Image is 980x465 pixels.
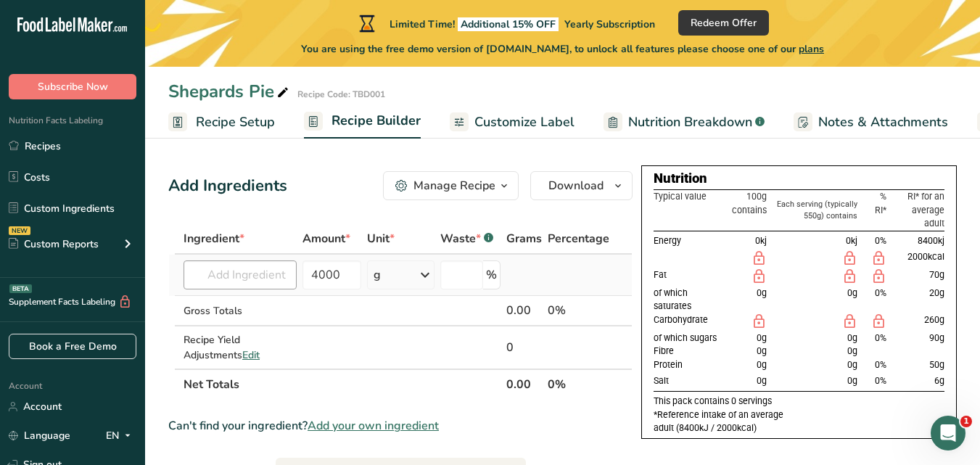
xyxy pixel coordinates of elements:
[297,88,385,101] div: Recipe Code: TBD001
[757,332,767,343] span: 0g
[450,106,575,139] a: Customize Label
[729,189,770,231] th: 100g contains
[889,250,944,268] td: 2000kcal
[875,359,886,370] span: 0%
[308,417,439,435] span: Add your own ingredient
[168,78,292,104] div: Shepards Pie
[875,375,886,386] span: 0%
[960,416,972,427] span: 1
[168,174,287,198] div: Add Ingredients
[757,287,767,298] span: 0g
[654,189,729,231] th: Typical value
[889,332,944,345] td: 90g
[799,42,824,56] span: plans
[889,287,944,313] td: 20g
[168,417,633,435] div: Can't find your ingredient?
[9,226,30,235] div: NEW
[889,268,944,287] td: 70g
[9,236,99,252] div: Custom Reports
[604,106,765,139] a: Nutrition Breakdown
[654,358,729,372] td: Protein
[907,191,944,229] span: RI* for an average adult
[106,427,136,445] div: EN
[628,112,752,132] span: Nutrition Breakdown
[654,169,944,189] div: Nutrition
[889,231,944,250] td: 8400kj
[654,332,729,345] td: of which sugars
[846,235,857,246] span: 0kj
[757,359,767,370] span: 0g
[332,111,421,131] span: Recipe Builder
[847,345,857,356] span: 0g
[847,375,857,386] span: 0g
[755,235,767,246] span: 0kj
[875,235,886,246] span: 0%
[548,230,609,247] span: Percentage
[9,74,136,99] button: Subscribe Now
[9,334,136,359] a: Book a Free Demo
[889,371,944,391] td: 6g
[413,177,495,194] div: Manage Recipe
[889,358,944,372] td: 50g
[301,41,824,57] span: You are using the free demo version of [DOMAIN_NAME], to unlock all features please choose one of...
[196,112,275,132] span: Recipe Setup
[875,332,886,343] span: 0%
[184,332,297,363] div: Recipe Yield Adjustments
[38,79,108,94] span: Subscribe Now
[889,313,944,332] td: 260g
[506,230,542,247] span: Grams
[383,171,519,200] button: Manage Recipe
[548,177,604,194] span: Download
[818,112,948,132] span: Notes & Attachments
[474,112,575,132] span: Customize Label
[356,15,655,32] div: Limited Time!
[304,104,421,139] a: Recipe Builder
[564,17,655,31] span: Yearly Subscription
[458,17,559,31] span: Additional 15% OFF
[503,369,545,399] th: 0.00
[367,230,395,247] span: Unit
[302,230,350,247] span: Amount
[548,302,609,319] div: 0%
[530,171,633,200] button: Download
[654,395,944,408] p: This pack contains 0 servings
[847,332,857,343] span: 0g
[654,231,729,250] td: Energy
[678,10,769,36] button: Redeem Offer
[374,266,381,284] div: g
[506,339,542,356] div: 0
[794,106,948,139] a: Notes & Attachments
[654,268,729,287] td: Fat
[770,189,860,231] th: Each serving (typically 550g) contains
[9,423,70,448] a: Language
[654,287,729,313] td: of which saturates
[691,15,757,30] span: Redeem Offer
[847,359,857,370] span: 0g
[654,371,729,391] td: Salt
[545,369,612,399] th: 0%
[242,348,260,362] span: Edit
[654,345,729,358] td: Fibre
[931,416,965,450] iframe: Intercom live chat
[847,287,857,298] span: 0g
[757,345,767,356] span: 0g
[506,302,542,319] div: 0.00
[9,284,32,293] div: BETA
[875,287,886,298] span: 0%
[440,230,493,247] div: Waste
[875,191,886,215] span: % RI*
[757,375,767,386] span: 0g
[168,106,275,139] a: Recipe Setup
[184,230,244,247] span: Ingredient
[184,303,297,318] div: Gross Totals
[654,409,783,434] span: *Reference intake of an average adult (8400kJ / 2000kcal)
[181,369,503,399] th: Net Totals
[184,260,297,289] input: Add Ingredient
[654,313,729,332] td: Carbohydrate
